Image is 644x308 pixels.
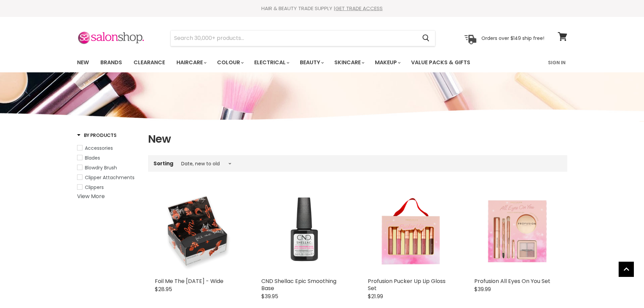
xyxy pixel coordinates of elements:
[261,292,278,300] span: $39.95
[474,188,560,274] a: Profusion All Eyes On You Set Profusion All Eyes On You Set
[610,276,637,301] iframe: Gorgias live chat messenger
[77,164,140,171] a: Blowdry Brush
[368,277,446,292] a: Profusion Pucker Up Lip Gloss Set
[170,30,435,46] form: Product
[85,164,117,171] span: Blowdry Brush
[212,55,248,70] a: Colour
[261,188,348,274] img: CND Shellac Epic Smoothing Base
[474,277,550,285] a: Profusion All Eyes On You Set
[368,188,454,274] a: Profusion Pucker Up Lip Gloss Set Profusion Pucker Up Lip Gloss Set
[77,174,140,181] a: Clipper Attachments
[85,145,113,151] span: Accessories
[69,5,576,12] div: HAIR & BEAUTY TRADE SUPPLY |
[368,292,383,300] span: $21.99
[77,192,105,200] a: View More
[69,53,576,72] nav: Main
[368,188,454,274] img: Profusion Pucker Up Lip Gloss Set
[155,277,223,285] a: Foil Me The [DATE] - Wide
[417,30,435,46] button: Search
[474,285,491,293] span: $39.99
[335,5,383,12] a: GET TRADE ACCESS
[77,144,140,152] a: Accessories
[155,188,241,274] a: Foil Me The Halloween - Wide Foil Me The Halloween - Wide
[329,55,368,70] a: Skincare
[72,55,94,70] a: New
[85,184,104,191] span: Clippers
[474,188,560,274] img: Profusion All Eyes On You Set
[77,184,140,191] a: Clippers
[544,55,570,70] a: Sign In
[406,55,475,70] a: Value Packs & Gifts
[481,35,544,41] p: Orders over $149 ship free!
[370,55,405,70] a: Makeup
[155,188,241,274] img: Foil Me The Halloween - Wide
[72,53,510,72] ul: Main menu
[95,55,127,70] a: Brands
[85,155,100,161] span: Blades
[261,277,336,292] a: CND Shellac Epic Smoothing Base
[171,30,417,46] input: Search
[77,132,117,139] h3: By Products
[155,285,172,293] span: $28.95
[249,55,293,70] a: Electrical
[148,132,567,146] h1: New
[77,154,140,162] a: Blades
[85,174,135,181] span: Clipper Attachments
[171,55,211,70] a: Haircare
[128,55,170,70] a: Clearance
[153,161,173,166] label: Sorting
[295,55,328,70] a: Beauty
